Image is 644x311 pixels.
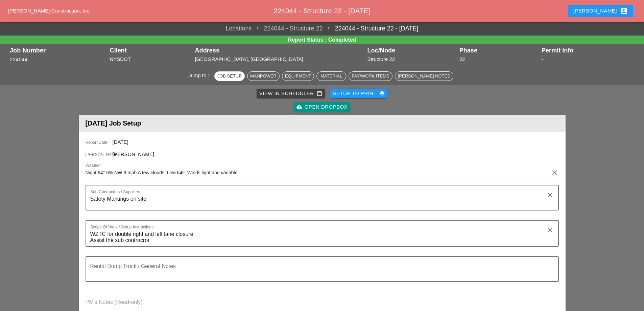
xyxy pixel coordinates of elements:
[90,194,549,210] textarea: Sub-Contractors / Suppliers
[252,24,323,33] span: 224044 - Structure 22
[395,71,453,81] button: [PERSON_NAME] Notes
[8,8,91,14] a: [PERSON_NAME] Construction, Inc.
[226,24,252,33] a: Locations
[333,90,385,97] div: Setup to Print
[367,47,456,54] div: Loc/Node
[620,7,628,15] i: account_box
[568,5,633,17] button: [PERSON_NAME]
[86,152,113,158] span: [PERSON_NAME]
[86,139,113,146] span: Report Date
[296,104,302,110] i: cloud_upload
[90,265,549,281] textarea: Rental Dump Truck / General Notes
[316,71,346,81] button: Material
[214,71,245,81] button: Job Setup
[188,72,212,78] span: Jump to :
[330,89,388,98] button: Setup to Print
[542,47,634,54] div: Permit Info
[10,47,106,54] div: Job Number
[551,169,559,177] i: clear
[90,229,549,246] textarea: Scope Of Work / Setup Instructions
[247,71,280,81] button: Manpower
[546,191,554,199] i: clear
[294,102,350,112] a: Open Dropbox
[113,139,128,145] span: [DATE]
[79,115,566,132] header: [DATE] Job Setup
[195,47,364,54] div: Address
[217,73,242,80] div: Job Setup
[459,47,538,54] div: Phase
[285,73,311,80] div: Equipment
[546,226,554,234] i: clear
[10,56,28,64] button: 224044
[317,91,322,96] i: calendar_today
[542,55,634,63] div: -
[296,103,348,111] div: Open Dropbox
[250,73,277,80] div: Manpower
[398,73,450,80] div: [PERSON_NAME] Notes
[273,7,370,15] span: 224044 - Structure 22 - [DATE]
[367,55,456,63] div: Structure 22
[352,73,389,80] div: Pay/Work Items
[323,24,419,33] a: 224044 - Structure 22 - [DATE]
[459,55,538,63] div: 22
[259,90,322,97] div: View in Scheduler
[319,73,343,80] div: Material
[379,91,385,96] i: print
[195,55,364,63] div: [GEOGRAPHIC_DATA], [GEOGRAPHIC_DATA]
[573,7,628,15] div: [PERSON_NAME]
[110,47,192,54] div: Client
[282,71,314,81] button: Equipment
[349,71,392,81] button: Pay/Work Items
[86,167,549,178] input: Weather
[110,55,192,63] div: NYSDOT
[257,89,325,98] a: View in Scheduler
[113,151,154,157] span: [PERSON_NAME]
